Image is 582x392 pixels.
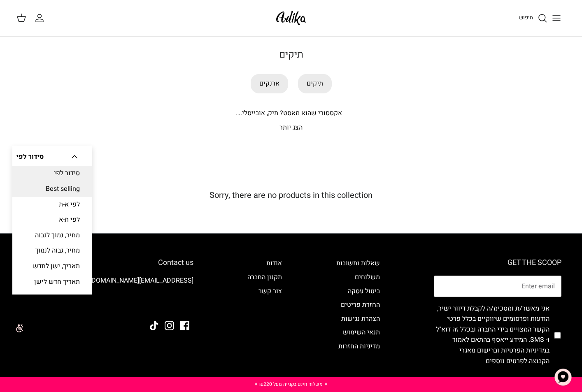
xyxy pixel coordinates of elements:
span: אקססורי שהוא מאסט? תיק, אובייסלי. [236,108,342,118]
p: הצג יותר [16,123,566,133]
button: צ'אט [551,365,575,390]
a: Facebook [180,321,189,330]
a: תנאי השימוש [343,327,380,337]
a: Instagram [165,321,174,330]
span: חיפוש [519,14,533,21]
a: תקנון החברה [247,272,282,282]
img: Adika IL [171,299,193,309]
button: סידור לפי [16,148,79,166]
a: לפי ת-א [12,212,92,228]
a: סידור לפי [12,166,92,181]
a: מחיר, נמוך לגבוה [12,228,92,244]
a: שאלות ותשובות [336,258,380,268]
h6: GET THE SCOOP [434,258,561,267]
a: תאריך, ישן לחדש [12,259,92,274]
button: Toggle menu [547,9,566,27]
a: Tiktok [149,321,159,330]
a: צור קשר [258,286,282,296]
a: חיפוש [519,13,547,23]
a: לפרטים נוספים [486,356,527,366]
a: ארנקים [251,74,288,93]
h5: Sorry, there are no products in this collection [16,190,566,200]
a: משלוחים [355,272,380,282]
a: הצהרת נגישות [341,314,380,324]
a: אודות [266,258,282,268]
input: Email [434,276,561,297]
a: לפי א-ת [12,197,92,213]
a: תיקים [298,74,332,93]
img: accessibility_icon02.svg [6,317,29,340]
span: סידור לפי [16,152,44,162]
label: אני מאשר/ת ומסכימ/ה לקבלת דיוור ישיר, הודעות ופרסומים שיווקיים בכלל פרטי הקשר המצויים בידי החברה ... [434,304,549,367]
a: החזרת פריטים [341,300,380,310]
h1: תיקים [16,49,566,61]
a: Best selling [12,181,92,197]
a: החשבון שלי [35,13,48,23]
a: ביטול עסקה [348,286,380,296]
img: Adika IL [274,8,309,28]
a: תאריך חדש לישן [12,274,92,290]
h6: Contact us [21,258,193,267]
a: מדיניות החזרות [338,341,380,351]
a: מחיר, גבוה לנמוך [12,243,92,259]
a: [EMAIL_ADDRESS][DOMAIN_NAME] [90,276,193,285]
a: ✦ משלוח חינם בקנייה מעל ₪220 ✦ [254,380,328,388]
